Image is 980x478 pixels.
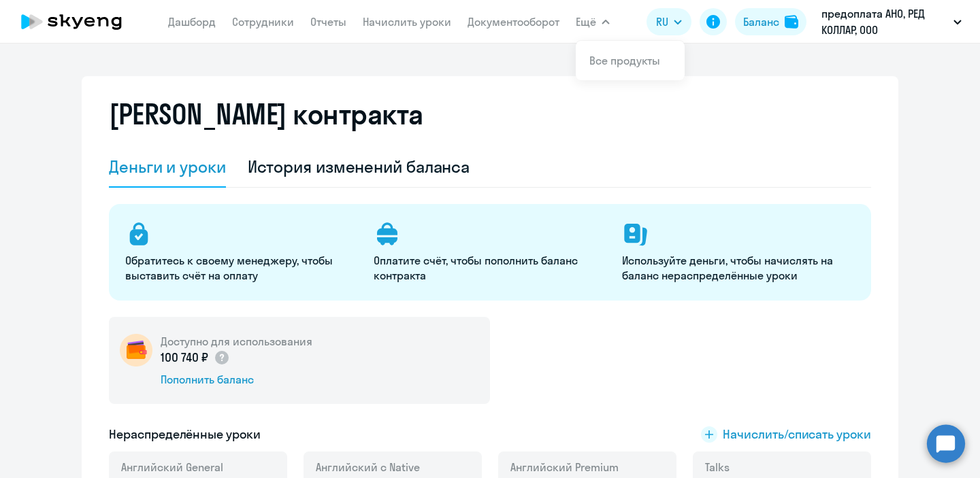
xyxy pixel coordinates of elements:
[121,460,223,475] span: Английский General
[316,460,420,475] span: Английский с Native
[821,5,948,38] p: предоплата АНО, РЕД КОЛЛАР, ООО
[622,253,854,283] p: Используйте деньги, чтобы начислять на баланс нераспределённые уроки
[589,54,660,67] a: Все продукты
[510,460,619,475] span: Английский Premium
[161,372,312,387] div: Пополнить баланс
[248,156,470,177] div: История изменений баланса
[363,15,451,29] a: Начислить уроки
[168,15,216,29] a: Дашборд
[109,156,226,177] div: Деньги и уроки
[723,426,871,443] span: Начислить/списать уроки
[815,5,968,38] button: предоплата АНО, РЕД КОЛЛАР, ООО
[656,14,668,30] span: RU
[647,8,691,35] button: RU
[161,349,230,366] p: 100 740 ₽
[310,15,346,29] a: Отчеты
[576,8,610,35] button: Ещё
[468,15,559,29] a: Документооборот
[735,8,806,35] button: Балансbalance
[743,14,779,30] div: Баланс
[374,253,606,283] p: Оплатите счёт, чтобы пополнить баланс контракта
[705,460,730,475] span: Talks
[125,253,357,283] p: Обратитесь к своему менеджеру, чтобы выставить счёт на оплату
[785,15,798,29] img: balance
[576,14,596,30] span: Ещё
[120,334,152,366] img: wallet-circle.png
[232,15,294,29] a: Сотрудники
[161,334,312,349] h5: Доступно для использования
[109,426,261,443] h5: Нераспределённые уроки
[109,98,423,131] h2: [PERSON_NAME] контракта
